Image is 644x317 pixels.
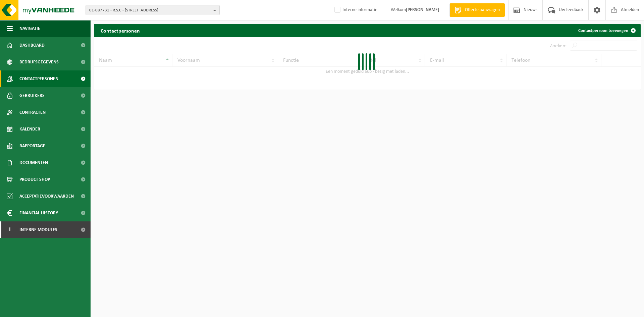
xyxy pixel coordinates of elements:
[19,54,59,70] span: Bedrijfsgegevens
[333,5,377,15] label: Interne informatie
[19,121,40,138] span: Kalender
[19,70,58,87] span: Contactpersonen
[19,171,50,188] span: Product Shop
[89,5,211,15] span: 01-087731 - R.S.C - [STREET_ADDRESS]
[19,205,58,221] span: Financial History
[19,221,57,238] span: Interne modules
[86,5,220,15] button: 01-087731 - R.S.C - [STREET_ADDRESS]
[463,7,501,13] span: Offerte aanvragen
[94,24,147,37] h2: Contactpersonen
[19,154,48,171] span: Documenten
[19,87,45,104] span: Gebruikers
[19,104,46,121] span: Contracten
[449,3,505,17] a: Offerte aanvragen
[573,24,640,37] a: Contactpersoon toevoegen
[7,221,13,238] span: I
[406,7,439,12] strong: [PERSON_NAME]
[19,37,45,54] span: Dashboard
[19,20,40,37] span: Navigatie
[19,188,74,205] span: Acceptatievoorwaarden
[19,138,45,154] span: Rapportage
